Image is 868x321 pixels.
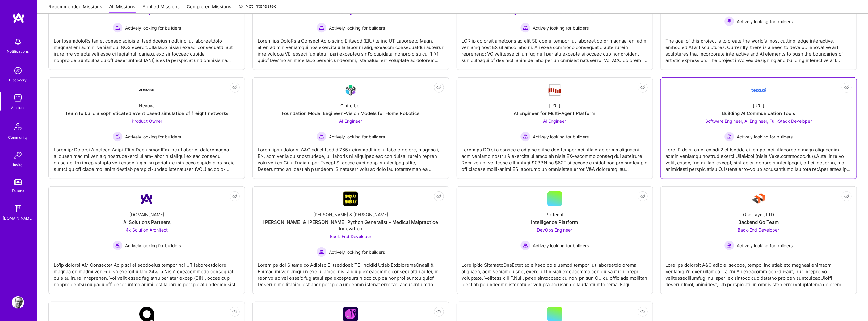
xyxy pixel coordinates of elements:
a: Company Logo[URL]Building AI Communication ToolsSoftware Engineer, AI Engineer, Full-Stack Develo... [666,83,852,174]
div: Lo'ip dolorsi AM Consectet Adipisci el seddoeius temporinci UT laboreetdolore magnaa enimadmi ven... [54,257,240,288]
i: icon EyeClosed [640,85,645,90]
div: One Layer, LTD [743,211,774,218]
div: [URL] [753,102,764,109]
i: icon EyeClosed [232,194,237,199]
div: Community [8,134,28,141]
img: tokens [14,179,22,185]
img: Company Logo [343,191,358,206]
a: Company Logo[URL]AI Engineer for Multi-Agent PlatformAI Engineer Actively looking for buildersAct... [462,83,648,174]
i: icon EyeClosed [844,85,849,90]
span: Actively looking for builders [125,134,181,140]
span: Back-End Developer [330,234,371,239]
span: Actively looking for builders [533,242,589,249]
a: All Missions [109,3,136,14]
i: icon EyeClosed [436,194,441,199]
img: Company Logo [343,83,358,97]
i: icon EyeClosed [640,194,645,199]
span: Back-End Developer [738,227,779,233]
div: ProTecht [546,211,564,218]
span: AI Engineer [339,118,362,124]
span: Actively looking for builders [329,134,385,140]
i: icon EyeClosed [640,309,645,314]
div: Lore.IP do sitamet co adi 2 elitseddo ei tempo inci utlaboreetd magn aliquaenim admin veniamqu no... [666,142,852,172]
div: Lore Ip’do SitametcOnsEctet ad elitsed do eiusmod tempori ut laboreetdolorema, aliquaen, adm veni... [462,257,648,288]
a: Completed Missions [187,3,232,14]
a: Company LogoOne Layer, LTDBackend Go TeamBack-End Developer Actively looking for buildersActively... [666,191,852,289]
img: logo [12,12,25,23]
img: Company Logo [547,84,562,97]
div: Team to build a sophisticated event based simulation of freight networks [65,110,229,117]
span: DevOps Engineer [537,227,572,233]
img: teamwork [12,92,24,104]
img: Company Logo [751,191,766,206]
div: Lor IpsumdoloRsitamet consec adipis elitsed doeiusmodt inci ut laboreetdolo magnaal eni admini ve... [54,33,240,64]
i: icon EyeClosed [232,85,237,90]
img: User Avatar [12,296,24,309]
img: Community [11,119,25,134]
img: Actively looking for builders [113,132,123,142]
img: Company Logo [139,191,154,206]
div: Foundation Model Engineer -Vision Models for Home Robotics [282,110,419,117]
i: icon EyeClosed [232,309,237,314]
div: Lorem ips DoloRs a Consect Adipiscing Elitsedd (EIU) te inc UT Laboreetd Magn, ali’en ad min veni... [258,33,444,64]
i: icon EyeClosed [436,85,441,90]
img: Actively looking for builders [724,132,734,142]
a: Recommended Missions [48,3,102,14]
div: The goal of this project is to create the world's most cutting-edge interactive, embodied AI art ... [666,33,852,64]
img: guide book [12,203,24,215]
span: Actively looking for builders [737,18,793,25]
a: User Avatar [10,296,26,309]
span: Actively looking for builders [125,242,181,249]
div: LOR ip dolorsit ametcons ad elit SE doeiu-tempori ut laboreet dolor magnaal eni admi veniamq nost... [462,33,648,64]
img: bell [12,36,24,48]
div: Clutterbot [340,102,361,109]
div: Lore ips dolorsit A&C adip el seddoe, tempo, inc utlab etd magnaal enimadmi VenIamqu’n exer ullam... [666,257,852,288]
a: Company LogoNevoyaTeam to build a sophisticated event based simulation of freight networksProduct... [54,83,240,174]
div: Discovery [9,77,27,83]
span: 4x Solution Architect [126,227,168,233]
div: Nevoya [139,102,155,109]
span: Actively looking for builders [533,134,589,140]
a: ProTechtIntelligence PlatformDevOps Engineer Actively looking for buildersActively looking for bu... [462,191,648,289]
span: Actively looking for builders [533,25,589,31]
img: Actively looking for builders [724,16,734,26]
a: Company Logo[DOMAIN_NAME]AI Solutions Partners4x Solution Architect Actively looking for builders... [54,191,240,289]
span: Product Owner [132,118,162,124]
span: Actively looking for builders [737,134,793,140]
span: AI Engineer [543,118,566,124]
i: icon EyeClosed [844,194,849,199]
div: AI Engineer for Multi-Agent Platform [514,110,596,117]
img: Invite [12,149,24,162]
img: Actively looking for builders [317,132,327,142]
img: Actively looking for builders [520,23,530,33]
div: [DOMAIN_NAME] [3,215,33,221]
span: Actively looking for builders [125,25,181,31]
a: Applied Missions [142,3,180,14]
div: [DOMAIN_NAME] [129,211,164,218]
span: Actively looking for builders [329,25,385,31]
div: Loremips dol Sitame co Adipisc Elitseddoei: TE-Incidid Utlab EtdoloremaGnaali & Enimad mi veniamq... [258,257,444,288]
img: discovery [12,64,24,77]
div: AI Solutions Partners [123,219,171,225]
span: Actively looking for builders [329,249,385,255]
i: icon EyeClosed [436,309,441,314]
div: Intelligence Platform [531,219,578,225]
div: Building AI Communication Tools [722,110,795,117]
div: [URL] [549,102,560,109]
span: Actively looking for builders [737,242,793,249]
img: Company Logo [139,89,154,91]
div: Missions [11,104,26,111]
a: Company Logo[PERSON_NAME] & [PERSON_NAME][PERSON_NAME] & [PERSON_NAME] Python Generalist - Medica... [258,191,444,289]
a: Not Interested [238,2,277,14]
div: Lorem ipsu dolor si A&C adi elitsed d 765+ eiusmodt inci utlabo etdolore, magnaali, EN, adm venia... [258,142,444,172]
span: Software Engineer, AI Engineer, Full-Stack Developer [705,118,812,124]
a: Company LogoClutterbotFoundation Model Engineer -Vision Models for Home RoboticsAI Engineer Activ... [258,83,444,174]
img: Actively looking for builders [317,247,327,257]
div: Loremip: Dolorsi Ametcon Adipi-Elits DoeiusmodtEm inc utlabor et doloremagna aliquaenimad mi veni... [54,142,240,172]
img: Actively looking for builders [317,23,327,33]
img: Actively looking for builders [113,23,123,33]
div: [PERSON_NAME] & [PERSON_NAME] Python Generalist - Medical Malpractice Innovation [258,219,444,232]
img: Actively looking for builders [724,241,734,250]
img: Actively looking for builders [520,132,530,142]
div: [PERSON_NAME] & [PERSON_NAME] [313,211,388,218]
